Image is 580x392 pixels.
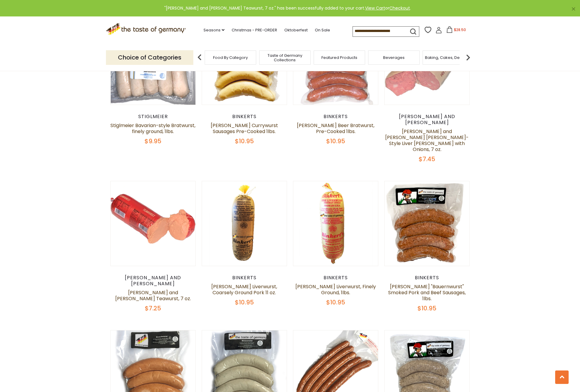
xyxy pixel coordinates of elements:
[110,114,196,120] div: Stiglmeier
[384,275,470,281] div: Binkerts
[145,137,161,145] span: $9.95
[454,27,466,32] span: $28.50
[202,114,287,120] div: Binkerts
[106,50,193,65] p: Choice of Categories
[5,5,570,12] div: "[PERSON_NAME] and [PERSON_NAME] Teawurst, 7 oz." has been successfully added to your cart. or .
[110,122,195,135] a: Stiglmeier Bavarian-style Bratwurst, finely ground, 1lbs.
[111,181,195,266] img: Schaller and Weber Teawurst, 7 oz.
[284,27,308,33] a: Oktoberfest
[110,275,196,287] div: [PERSON_NAME] and [PERSON_NAME]
[419,155,435,163] span: $7.45
[211,283,277,296] a: [PERSON_NAME] Liverwurst, Coarsely Ground Pork 11 oz.
[417,304,436,312] span: $10.95
[297,122,374,135] a: [PERSON_NAME] Beer Bratwurst, Pre-Cooked 1lbs.
[572,7,575,11] a: ×
[194,51,206,63] img: previous arrow
[326,298,345,306] span: $10.95
[204,27,224,33] a: Seasons
[235,137,254,145] span: $10.95
[383,55,405,60] a: Beverages
[384,114,470,126] div: [PERSON_NAME] and [PERSON_NAME]
[232,27,277,33] a: Christmas - PRE-ORDER
[293,181,378,266] img: Binkert
[443,26,469,35] button: $28.50
[202,275,287,281] div: Binkerts
[385,181,469,266] img: Binkert
[388,283,466,302] a: [PERSON_NAME] "Bauernwurst" Smoked Pork and Beef Sausages, 1lbs.
[462,51,474,63] img: next arrow
[425,55,471,60] a: Baking, Cakes, Desserts
[235,298,254,306] span: $10.95
[295,283,376,296] a: [PERSON_NAME] Liverwurst, Finely Ground, 1lbs.
[326,137,345,145] span: $10.95
[293,114,378,120] div: Binkerts
[115,289,191,302] a: [PERSON_NAME] and [PERSON_NAME] Teawurst, 7 oz.
[261,53,309,62] a: Taste of Germany Collections
[293,275,378,281] div: Binkerts
[385,128,469,153] a: [PERSON_NAME] and [PERSON_NAME] [PERSON_NAME]-Style Liver [PERSON_NAME] with Onions, 7 oz.
[202,181,287,266] img: Binkert
[213,55,248,60] a: Food By Category
[321,55,357,60] a: Featured Products
[315,27,330,33] a: On Sale
[211,122,278,135] a: [PERSON_NAME] Currywurst Sausages Pre-Cooked 1lbs.
[389,5,410,11] a: Checkout
[145,304,161,312] span: $7.25
[365,5,385,11] a: View Cart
